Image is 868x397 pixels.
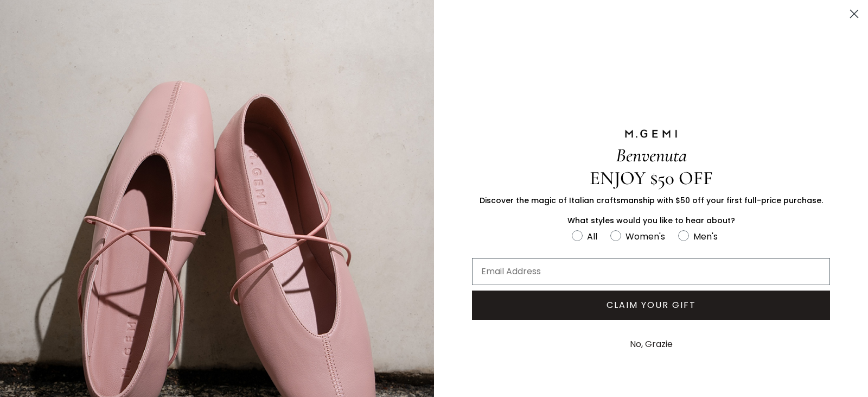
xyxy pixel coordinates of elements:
[624,129,678,138] img: M.GEMI
[693,230,718,243] div: Men's
[472,258,830,285] input: Email Address
[845,4,864,23] button: Close dialog
[626,230,665,243] div: Women's
[472,291,830,320] button: CLAIM YOUR GIFT
[590,167,713,190] span: ENJOY $50 OFF
[624,331,678,358] button: No, Grazie
[616,144,687,167] span: Benvenuta
[480,195,823,206] span: Discover the magic of Italian craftsmanship with $50 off your first full-price purchase.
[567,215,735,226] span: What styles would you like to hear about?
[587,230,597,243] div: All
